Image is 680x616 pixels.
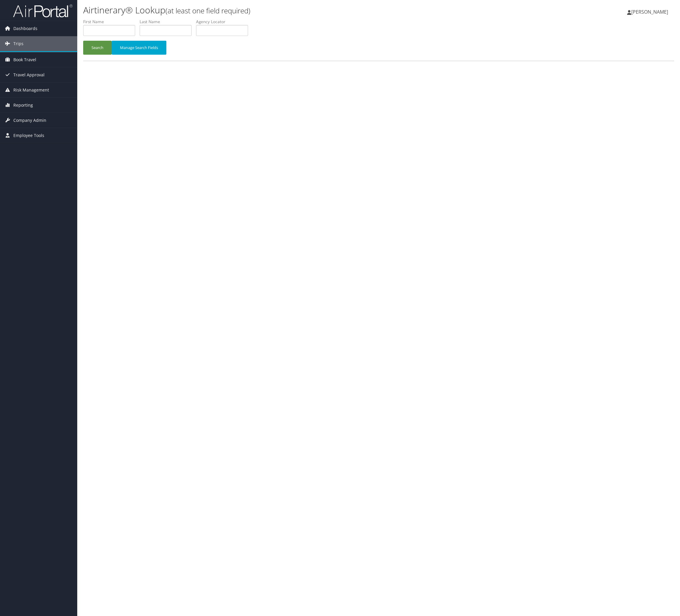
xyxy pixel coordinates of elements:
button: Search [83,41,112,55]
span: Company Admin [13,113,46,128]
span: [PERSON_NAME] [631,9,668,15]
span: Travel Approval [13,67,45,82]
label: Last Name [140,19,196,25]
label: Agency Locator [196,19,253,25]
span: Dashboards [13,21,37,36]
span: Book Travel [13,52,36,67]
a: [PERSON_NAME] [627,3,674,21]
span: Employee Tools [13,128,44,143]
img: airportal-logo.png [13,4,72,18]
small: (at least one field required) [165,6,250,15]
span: Trips [13,36,23,51]
span: Reporting [13,98,33,113]
label: First Name [83,19,140,25]
button: Manage Search Fields [112,41,166,55]
h1: Airtinerary® Lookup [83,4,477,16]
span: Risk Management [13,83,49,97]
